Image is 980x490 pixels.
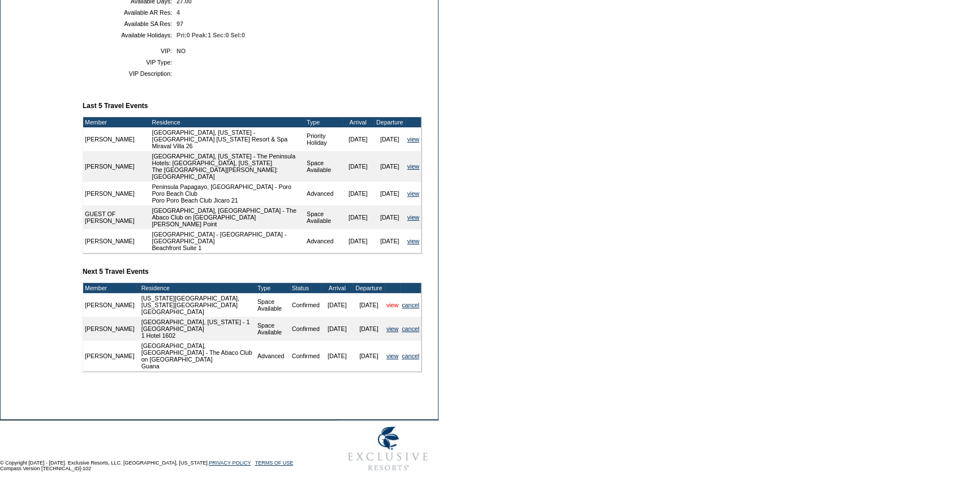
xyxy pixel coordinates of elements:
[83,341,136,371] td: [PERSON_NAME]
[83,229,150,253] td: [PERSON_NAME]
[342,229,374,253] td: [DATE]
[374,151,406,182] td: [DATE]
[209,460,251,466] a: PRIVACY POLICY
[83,317,136,341] td: [PERSON_NAME]
[83,283,136,293] td: Member
[83,268,149,276] b: Next 5 Travel Events
[386,302,398,308] a: view
[87,70,172,77] td: VIP Description:
[342,117,374,127] td: Arrival
[150,151,305,182] td: [GEOGRAPHIC_DATA], [US_STATE] - The Peninsula Hotels: [GEOGRAPHIC_DATA], [US_STATE] The [GEOGRAPH...
[177,9,180,16] span: 4
[386,353,398,359] a: view
[140,341,256,371] td: [GEOGRAPHIC_DATA], [GEOGRAPHIC_DATA] - The Abaco Club on [GEOGRAPHIC_DATA] Guana
[305,117,342,127] td: Type
[83,117,150,127] td: Member
[140,293,256,317] td: [US_STATE][GEOGRAPHIC_DATA], [US_STATE][GEOGRAPHIC_DATA] [GEOGRAPHIC_DATA]
[256,293,290,317] td: Space Available
[353,317,385,341] td: [DATE]
[150,182,305,205] td: Peninsula Papagayo, [GEOGRAPHIC_DATA] - Poro Poro Beach Club Poro Poro Beach Club Jicaro 21
[374,117,406,127] td: Departure
[140,283,256,293] td: Residence
[177,32,245,38] span: Pri:0 Peak:1 Sec:0 Sel:0
[150,229,305,253] td: [GEOGRAPHIC_DATA] - [GEOGRAPHIC_DATA] - [GEOGRAPHIC_DATA] Beachfront Suite 1
[87,59,172,66] td: VIP Type:
[305,229,342,253] td: Advanced
[290,317,321,341] td: Confirmed
[407,238,419,244] a: view
[342,127,374,151] td: [DATE]
[83,205,150,229] td: GUEST OF [PERSON_NAME]
[407,214,419,221] a: view
[305,182,342,205] td: Advanced
[83,182,150,205] td: [PERSON_NAME]
[177,20,183,27] span: 97
[402,302,419,308] a: cancel
[290,341,321,371] td: Confirmed
[177,48,186,54] span: NO
[305,205,342,229] td: Space Available
[353,283,385,293] td: Departure
[321,283,353,293] td: Arrival
[83,151,150,182] td: [PERSON_NAME]
[256,317,290,341] td: Space Available
[305,151,342,182] td: Space Available
[150,127,305,151] td: [GEOGRAPHIC_DATA], [US_STATE] - [GEOGRAPHIC_DATA] [US_STATE] Resort & Spa Miraval Villa 26
[256,341,290,371] td: Advanced
[305,127,342,151] td: Priority Holiday
[83,293,136,317] td: [PERSON_NAME]
[353,341,385,371] td: [DATE]
[374,182,406,205] td: [DATE]
[87,48,172,54] td: VIP:
[290,293,321,317] td: Confirmed
[87,32,172,38] td: Available Holidays:
[402,325,419,332] a: cancel
[256,283,290,293] td: Type
[353,293,385,317] td: [DATE]
[290,283,321,293] td: Status
[255,460,294,466] a: TERMS OF USE
[374,229,406,253] td: [DATE]
[140,317,256,341] td: [GEOGRAPHIC_DATA], [US_STATE] - 1 [GEOGRAPHIC_DATA] 1 Hotel 1602
[407,190,419,197] a: view
[374,127,406,151] td: [DATE]
[83,127,150,151] td: [PERSON_NAME]
[386,325,398,332] a: view
[83,102,148,110] b: Last 5 Travel Events
[407,163,419,170] a: view
[321,341,353,371] td: [DATE]
[150,205,305,229] td: [GEOGRAPHIC_DATA], [GEOGRAPHIC_DATA] - The Abaco Club on [GEOGRAPHIC_DATA] [PERSON_NAME] Point
[342,182,374,205] td: [DATE]
[342,151,374,182] td: [DATE]
[321,293,353,317] td: [DATE]
[342,205,374,229] td: [DATE]
[407,136,419,143] a: view
[87,9,172,16] td: Available AR Res:
[337,420,439,477] img: Exclusive Resorts
[150,117,305,127] td: Residence
[87,20,172,27] td: Available SA Res:
[374,205,406,229] td: [DATE]
[321,317,353,341] td: [DATE]
[402,353,419,359] a: cancel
